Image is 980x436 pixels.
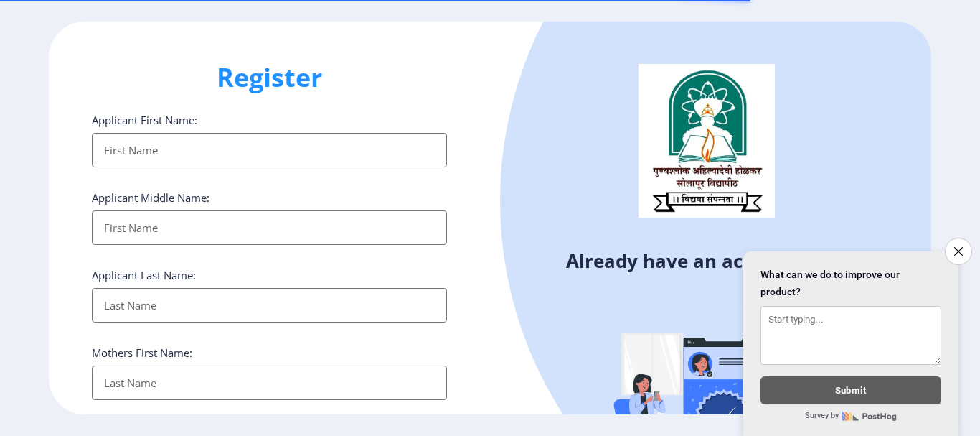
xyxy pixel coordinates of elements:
[92,190,209,205] label: Applicant Middle Name:
[92,288,447,323] input: Last Name
[804,248,855,274] a: Login
[92,133,447,167] input: First Name
[501,249,920,272] h4: Already have an account?
[639,64,775,218] img: logo
[92,210,447,245] input: First Name
[92,113,197,127] label: Applicant First Name:
[92,268,196,282] label: Applicant Last Name:
[92,366,447,400] input: Last Name
[92,345,192,360] label: Mothers First Name:
[92,60,447,95] h1: Register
